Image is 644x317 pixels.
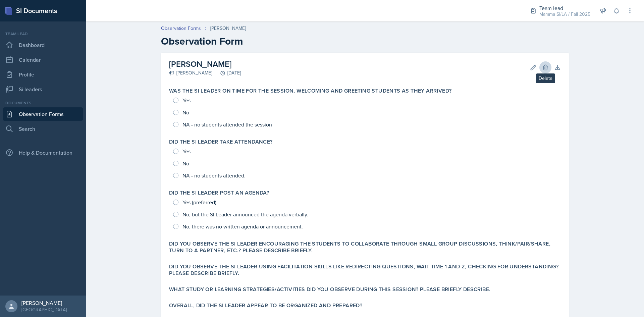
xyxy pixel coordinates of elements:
[3,122,83,136] a: Search
[3,68,83,81] a: Profile
[3,31,83,37] div: Team lead
[3,107,83,121] a: Observation Forms
[3,100,83,106] div: Documents
[169,302,362,309] label: Overall, did the SI Leader appear to be organized and prepared?
[3,83,83,96] a: Si leaders
[169,69,212,76] div: [PERSON_NAME]
[539,11,590,18] div: Mamma SI/LA / Fall 2025
[212,69,241,76] div: [DATE]
[169,241,561,254] label: Did you observe the SI Leader encouraging the students to collaborate through small group discuss...
[169,88,451,94] label: Was the SI Leader on time for the session, welcoming and greeting students as they arrived?
[161,35,569,47] h2: Observation Form
[21,300,67,306] div: [PERSON_NAME]
[169,286,490,293] label: What study or learning strategies/activities did you observe during this session? Please briefly ...
[539,4,590,12] div: Team lead
[539,61,551,73] button: Delete
[161,25,201,32] a: Observation Forms
[210,25,246,32] div: [PERSON_NAME]
[3,146,83,159] div: Help & Documentation
[169,58,241,70] h2: [PERSON_NAME]
[21,306,67,313] div: [GEOGRAPHIC_DATA]
[3,38,83,52] a: Dashboard
[169,263,561,277] label: Did you observe the SI Leader using facilitation skills like redirecting questions, wait time 1 a...
[169,190,269,196] label: Did the SI Leader post an agenda?
[169,139,273,145] label: Did the SI Leader take attendance?
[3,53,83,66] a: Calendar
